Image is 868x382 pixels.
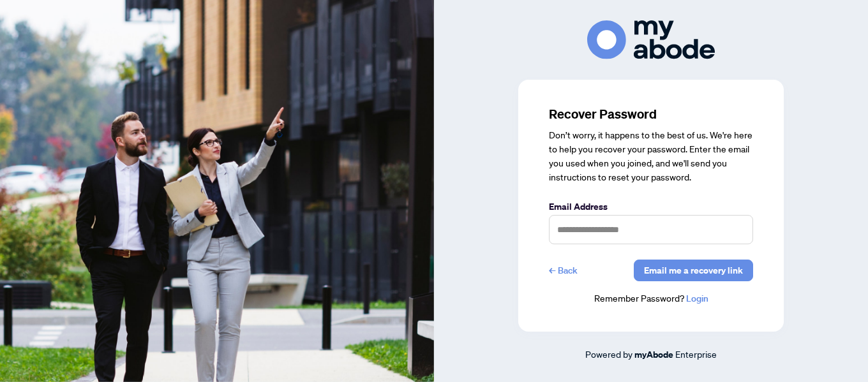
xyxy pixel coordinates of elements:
[686,293,708,304] a: Login
[549,291,753,306] div: Remember Password?
[549,263,555,277] span: ←
[549,105,753,123] h3: Recover Password
[644,260,743,281] span: Email me a recovery link
[675,348,717,360] span: Enterprise
[549,260,578,281] a: ←Back
[634,348,673,362] a: myAbode
[634,260,753,281] button: Email me a recovery link
[585,348,632,360] span: Powered by
[549,128,753,184] div: Don’t worry, it happens to the best of us. We're here to help you recover your password. Enter th...
[549,200,753,214] label: Email Address
[587,20,715,59] img: ma-logo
